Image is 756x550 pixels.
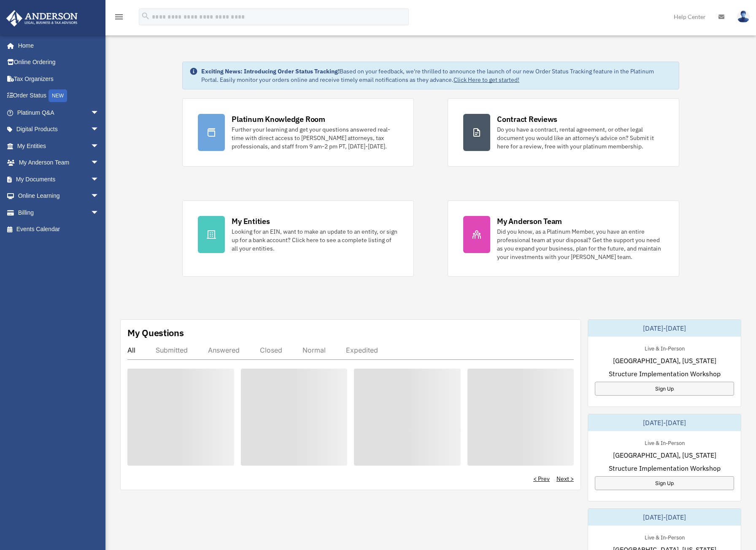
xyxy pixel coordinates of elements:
div: Normal [302,346,326,354]
span: Structure Implementation Workshop [609,369,721,379]
a: Sign Up [595,382,734,396]
a: Online Ordering [6,54,112,71]
a: Contract Reviews Do you have a contract, rental agreement, or other legal document you would like... [448,98,679,167]
img: User Pic [737,11,750,23]
div: [DATE]-[DATE] [588,414,741,431]
img: Anderson Advisors Platinum Portal [4,10,80,27]
div: Expedited [346,346,378,354]
span: arrow_drop_down [91,154,108,172]
div: NEW [49,89,67,102]
a: Next > [556,475,574,483]
div: Answered [208,346,240,354]
i: search [141,11,150,21]
a: Platinum Q&Aarrow_drop_down [6,104,112,121]
span: arrow_drop_down [91,104,108,121]
div: My Anderson Team [497,216,562,226]
div: Live & In-Person [638,532,691,541]
div: Live & In-Person [638,343,691,352]
a: Platinum Knowledge Room Further your learning and get your questions answered real-time with dire... [182,98,414,167]
a: My Entitiesarrow_drop_down [6,137,112,154]
span: arrow_drop_down [91,204,108,221]
a: Digital Productsarrow_drop_down [6,121,112,138]
a: My Documentsarrow_drop_down [6,171,112,188]
div: Do you have a contract, rental agreement, or other legal document you would like an attorney's ad... [497,125,664,151]
div: My Entities [232,216,270,226]
a: My Anderson Team Did you know, as a Platinum Member, you have an entire professional team at your... [448,200,679,277]
span: [GEOGRAPHIC_DATA], [US_STATE] [613,356,716,366]
a: Order StatusNEW [6,87,112,105]
a: Tax Organizers [6,70,112,87]
div: [DATE]-[DATE] [588,509,741,526]
a: Home [6,37,108,54]
span: Structure Implementation Workshop [609,463,721,473]
div: Further your learning and get your questions answered real-time with direct access to [PERSON_NAM... [232,125,398,151]
a: My Anderson Teamarrow_drop_down [6,154,112,171]
strong: Exciting News: Introducing Order Status Tracking! [201,67,340,75]
span: arrow_drop_down [91,171,108,188]
div: My Questions [127,326,184,339]
a: < Prev [533,475,550,483]
span: arrow_drop_down [91,121,108,138]
span: arrow_drop_down [91,188,108,205]
span: arrow_drop_down [91,137,108,155]
div: [DATE]-[DATE] [588,320,741,337]
div: Based on your feedback, we're thrilled to announce the launch of our new Order Status Tracking fe... [201,67,672,84]
a: Billingarrow_drop_down [6,204,112,221]
a: Sign Up [595,476,734,490]
div: Contract Reviews [497,114,557,124]
div: Did you know, as a Platinum Member, you have an entire professional team at your disposal? Get th... [497,227,664,261]
a: Click Here to get started! [454,76,519,84]
i: menu [114,12,124,22]
div: Live & In-Person [638,438,691,447]
div: Closed [260,346,282,354]
a: menu [114,15,124,22]
span: [GEOGRAPHIC_DATA], [US_STATE] [613,450,716,460]
div: Submitted [156,346,188,354]
a: Online Learningarrow_drop_down [6,188,112,205]
a: Events Calendar [6,221,112,238]
div: Looking for an EIN, want to make an update to an entity, or sign up for a bank account? Click her... [232,227,398,253]
div: Platinum Knowledge Room [232,114,325,124]
div: All [127,346,135,354]
a: My Entities Looking for an EIN, want to make an update to an entity, or sign up for a bank accoun... [182,200,414,277]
